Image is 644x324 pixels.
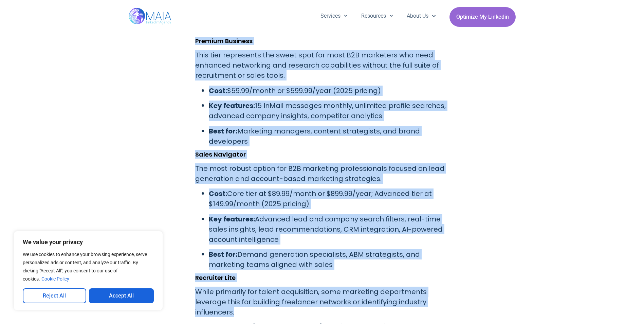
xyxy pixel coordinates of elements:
[195,163,449,184] p: The most robust option for B2B marketing professionals focused on lead generation and account-bas...
[23,250,154,283] p: We use cookies to enhance your browsing experience, serve personalized ads or content, and analyz...
[195,274,449,281] h3: Recruiter Lite
[314,7,443,25] nav: Menu
[209,86,227,95] strong: Cost:
[209,214,449,245] p: Advanced lead and company search filters, real-time sales insights, lead recommendations, CRM int...
[23,238,154,246] p: We value your privacy
[23,288,86,303] button: Reject All
[209,214,255,224] strong: Key features:
[14,231,163,310] div: We value your privacy
[209,249,449,270] p: Demand generation specialists, ABM strategists, and marketing teams aligned with sales
[209,101,255,110] strong: Key features:
[209,189,227,198] strong: Cost:
[209,188,449,209] p: Core tier at $89.99/month or $899.99/year; Advanced tier at $149.99/month (2025 pricing)
[456,11,509,23] span: Optimize My Linkedin
[209,101,449,121] p: 15 InMail messages monthly, unlimited profile searches, advanced company insights, competitor ana...
[195,38,449,44] h3: Premium Business
[209,250,237,259] strong: Best for:
[354,7,400,25] a: Resources
[314,7,354,25] a: Services
[400,7,442,25] a: About Us
[195,287,449,317] p: While primarily for talent acquisition, some marketing departments leverage this for building fre...
[209,86,449,96] p: $59.99/month or $599.99/year (2025 pricing)
[195,151,449,158] h3: Sales Navigator
[89,288,154,303] button: Accept All
[449,7,516,27] a: Optimize My Linkedin
[195,50,449,80] p: This tier represents the sweet spot for most B2B marketers who need enhanced networking and resea...
[41,276,70,282] a: Cookie Policy
[209,126,449,146] p: Marketing managers, content strategists, and brand developers
[209,126,237,136] strong: Best for:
